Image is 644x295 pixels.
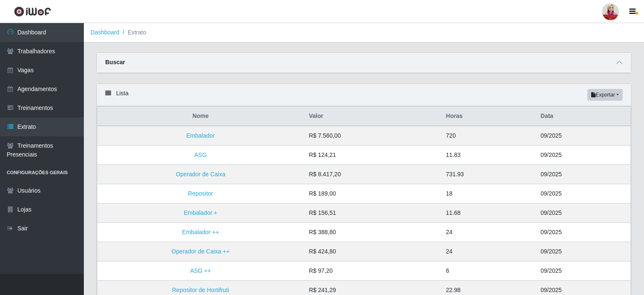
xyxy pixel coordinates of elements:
td: R$ 97,20 [304,261,441,281]
td: 18 [441,184,536,204]
img: CoreUI Logo [14,6,51,17]
td: 09/2025 [535,242,631,261]
a: Operador de Caixa ++ [171,248,230,255]
td: 09/2025 [535,146,631,165]
td: R$ 189,00 [304,184,441,204]
a: Embalador ++ [182,229,219,235]
a: Embalador + [184,209,217,216]
td: 09/2025 [535,184,631,204]
td: R$ 424,80 [304,242,441,261]
td: R$ 8.417,20 [304,165,441,184]
li: Extrato [119,28,146,37]
td: R$ 7.560,00 [304,126,441,146]
td: 720 [441,126,536,146]
button: Exportar [587,89,623,101]
a: Dashboard [91,29,119,36]
a: Repositor [188,190,213,197]
td: R$ 388,80 [304,223,441,242]
td: 24 [441,242,536,261]
td: 731.93 [441,165,536,184]
td: 09/2025 [535,126,631,146]
td: 09/2025 [535,165,631,184]
a: Repositor de Hortifruti [172,287,229,293]
td: R$ 124,21 [304,146,441,165]
div: Lista [97,84,631,106]
td: 24 [441,223,536,242]
th: Horas [441,107,536,126]
td: 09/2025 [535,223,631,242]
td: 11.68 [441,204,536,223]
td: 6 [441,261,536,281]
td: R$ 156,51 [304,204,441,223]
td: 11.83 [441,146,536,165]
nav: breadcrumb [84,23,644,42]
a: ASG [195,151,207,158]
a: Embalador [186,132,215,139]
th: Data [535,107,631,126]
a: Operador de Caixa [176,171,225,178]
a: ASG ++ [190,267,211,274]
td: 09/2025 [535,204,631,223]
th: Valor [304,107,441,126]
td: 09/2025 [535,261,631,281]
strong: Buscar [105,59,125,65]
th: Nome [97,107,304,126]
